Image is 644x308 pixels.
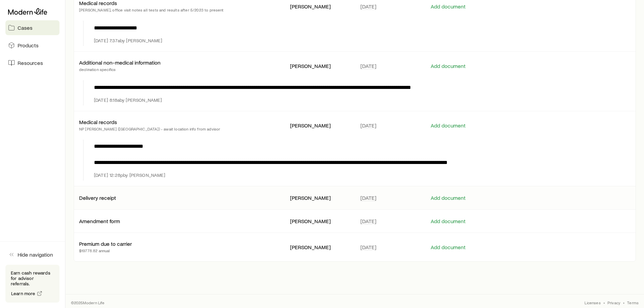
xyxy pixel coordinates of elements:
p: [PERSON_NAME] [290,63,350,69]
a: Products [5,38,59,53]
button: Add document [430,244,466,251]
p: [DATE] 8:18a by [PERSON_NAME] [94,97,162,103]
p: Earn cash rewards for advisor referrals. [11,270,54,286]
span: [DATE] [360,122,376,129]
a: Resources [5,55,59,70]
p: Premium due to carrier [79,240,132,247]
span: Cases [18,24,32,31]
a: Cases [5,20,59,35]
p: Amendment form [79,218,120,224]
button: Add document [430,195,466,201]
p: © 2025 Modern Life [71,300,105,305]
span: Products [18,42,39,49]
p: [PERSON_NAME] [290,122,350,129]
p: NP [PERSON_NAME] ([GEOGRAPHIC_DATA]) - await location info from advisor [79,125,220,132]
span: [DATE] [360,3,376,10]
a: Terms [627,300,639,305]
span: Hide navigation [18,251,53,258]
p: [PERSON_NAME] [290,194,350,201]
p: [DATE] 7:37a by [PERSON_NAME] [94,38,162,43]
span: [DATE] [360,194,376,201]
span: Resources [18,60,43,66]
span: Learn more [11,291,35,296]
span: [DATE] [360,218,376,224]
p: [DATE] 12:28p by [PERSON_NAME] [94,172,166,178]
p: [PERSON_NAME] [290,244,350,251]
a: Privacy [607,300,620,305]
span: [DATE] [360,63,376,69]
p: [PERSON_NAME], office visit notes all tests and results after 5/2023 to present [79,6,224,13]
a: Licenses [585,300,600,305]
span: • [623,300,624,305]
button: Add document [430,122,466,129]
span: [DATE] [360,244,376,251]
p: [PERSON_NAME] [290,218,350,224]
div: Earn cash rewards for advisor referrals.Learn more [5,265,59,303]
p: declination specifics [79,66,161,73]
p: $19778.82 annual [79,247,132,254]
button: Add document [430,63,466,69]
p: [PERSON_NAME] [290,3,350,10]
p: Additional non-medical information [79,59,161,66]
p: Medical records [79,119,117,125]
span: • [603,300,605,305]
button: Add document [430,218,466,224]
button: Add document [430,3,466,10]
p: Delivery receipt [79,194,116,201]
button: Hide navigation [5,247,59,262]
